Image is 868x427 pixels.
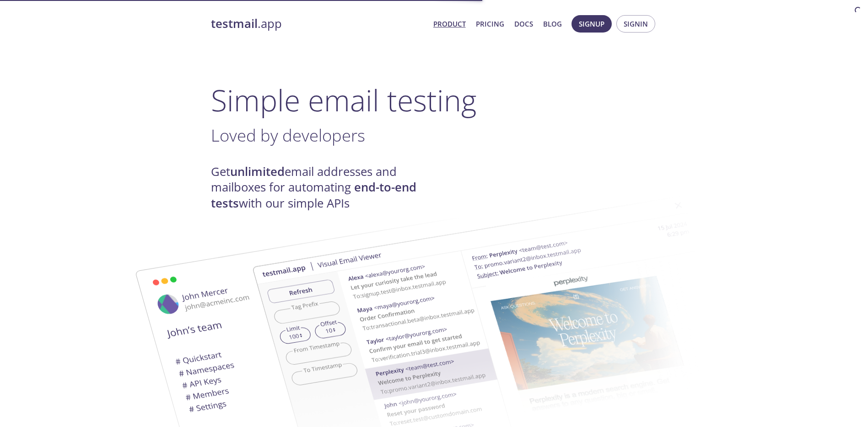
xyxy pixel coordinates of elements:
[211,16,258,32] strong: testmail
[543,18,562,30] a: Blog
[624,18,648,30] span: Signin
[579,18,604,30] span: Signup
[230,164,285,180] strong: unlimited
[211,16,426,32] a: testmail.app
[476,18,504,30] a: Pricing
[211,124,365,147] span: Loved by developers
[571,15,612,33] button: Signup
[514,18,533,30] a: Docs
[211,164,434,211] h4: Get email addresses and mailboxes for automating with our simple APIs
[211,179,416,211] strong: end-to-end tests
[616,15,655,33] button: Signin
[433,18,466,30] a: Product
[211,82,658,118] h1: Simple email testing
